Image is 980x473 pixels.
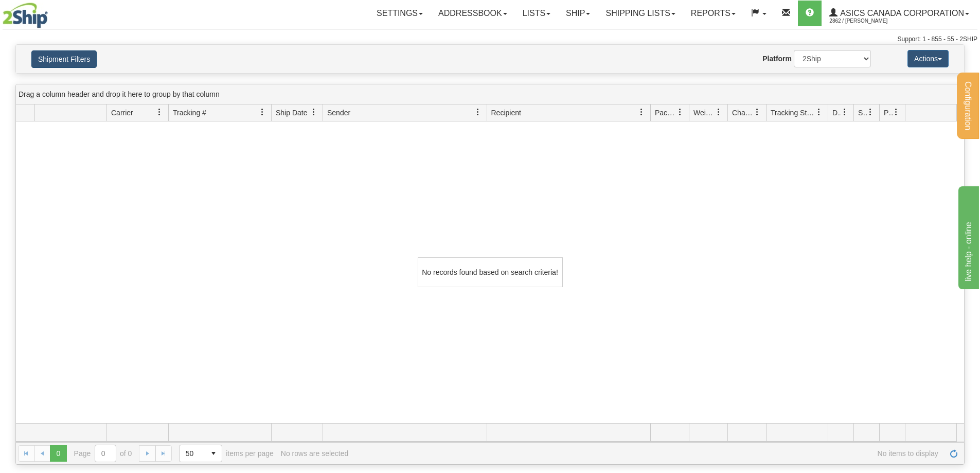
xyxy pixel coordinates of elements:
div: Support: 1 - 855 - 55 - 2SHIP [3,35,977,44]
a: Carrier filter column settings [151,103,168,121]
span: Tracking Status [771,108,815,118]
span: Page sizes drop down [179,445,222,462]
span: Tracking # [173,108,206,118]
a: Charge filter column settings [749,103,766,121]
button: Configuration [957,73,979,139]
span: Page of 0 [74,445,132,462]
span: Delivery Status [832,108,841,118]
span: Ship Date [276,108,307,118]
a: Delivery Status filter column settings [836,103,853,121]
a: Ship Date filter column settings [305,103,323,121]
a: ASICS CANADA CORPORATION 2862 / [PERSON_NAME] [822,1,977,26]
a: Packages filter column settings [671,103,689,121]
div: grid grouping header [16,84,964,104]
span: Charge [732,108,754,118]
button: Actions [907,50,949,67]
a: Reports [683,1,743,26]
span: 50 [186,448,199,459]
span: Recipient [491,108,521,118]
a: Shipment Issues filter column settings [862,103,879,121]
span: Page 0 [50,445,66,462]
span: Packages [655,108,676,118]
span: 2862 / [PERSON_NAME] [829,16,906,26]
a: Refresh [946,445,962,462]
span: ASICS CANADA CORPORATION [838,9,964,17]
span: Pickup Status [884,108,893,118]
span: No items to display [355,449,938,458]
a: Recipient filter column settings [633,103,650,121]
a: Tracking Status filter column settings [810,103,828,121]
a: Tracking # filter column settings [254,103,271,121]
span: Weight [693,108,715,118]
div: live help - online [8,6,95,19]
label: Platform [762,54,792,64]
span: select [205,445,222,462]
a: Settings [369,1,431,26]
a: Ship [558,1,598,26]
button: Shipment Filters [31,50,97,68]
a: Lists [515,1,558,26]
a: Shipping lists [598,1,683,26]
iframe: chat widget [956,184,979,289]
img: logo2862.jpg [3,3,48,28]
div: No rows are selected [281,449,349,458]
span: Sender [327,108,350,118]
a: Addressbook [431,1,515,26]
span: Shipment Issues [858,108,867,118]
span: items per page [179,445,274,462]
a: Weight filter column settings [710,103,727,121]
div: No records found based on search criteria! [418,257,563,287]
a: Pickup Status filter column settings [887,103,905,121]
a: Sender filter column settings [469,103,487,121]
span: Carrier [111,108,133,118]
